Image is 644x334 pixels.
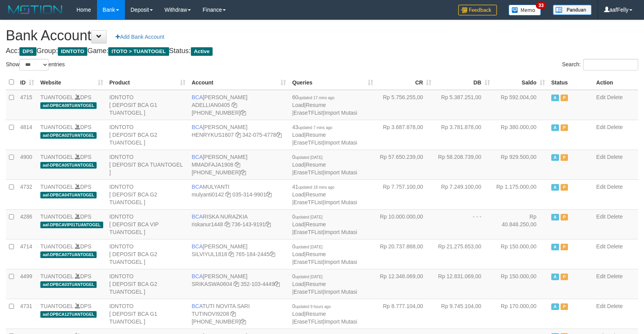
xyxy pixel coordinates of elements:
a: TUANTOGEL [40,124,73,130]
a: Delete [607,94,623,100]
span: BCA [192,94,203,100]
span: Active [551,244,559,250]
span: aaf-DPBCA12TUANTOGEL [40,311,97,318]
td: DPS [37,209,106,239]
span: Paused [561,124,568,131]
span: updated [DATE] [295,275,322,279]
a: Copy 7651842445 to clipboard [270,251,275,257]
a: EraseTFList [294,289,323,295]
th: Website: activate to sort column ascending [37,75,106,90]
a: Copy SILVIYUL1818 to clipboard [229,251,234,257]
span: 0 [292,154,322,160]
td: 4715 [17,90,37,120]
a: TUTINOVI9208 [192,311,229,317]
span: Paused [561,214,568,220]
td: Rp 12.831.069,00 [435,269,493,299]
span: BCA [192,273,203,279]
a: Import Mutasi [324,319,357,325]
a: Copy TUTINOVI9208 to clipboard [230,311,236,317]
a: Copy 3521034449 to clipboard [274,281,280,287]
td: DPS [37,239,106,269]
a: EraseTFList [294,259,323,265]
a: Copy 5665095298 to clipboard [241,319,246,325]
span: aaf-DPBCA02TUANTOGEL [40,132,97,139]
td: 4499 [17,269,37,299]
a: Import Mutasi [324,259,357,265]
td: Rp 150.000,00 [493,239,548,269]
a: Import Mutasi [324,289,357,295]
span: 0 [292,243,322,250]
a: Load [292,311,304,317]
td: - - - [435,209,493,239]
a: Add Bank Account [111,30,169,43]
td: Rp 1.175.000,00 [493,179,548,209]
td: MULYANTI 035-314-9901 [189,179,289,209]
td: Rp 150.000,00 [493,269,548,299]
span: Active [551,95,559,101]
td: Rp 592.004,00 [493,90,548,120]
a: Resume [306,132,326,138]
a: EraseTFList [294,139,323,146]
span: Paused [561,303,568,310]
span: 43 [292,124,332,130]
span: updated 7 mins ago [298,126,332,130]
a: Delete [607,154,623,160]
td: RISKA NURAZKIA 736-143-9191 [189,209,289,239]
a: Delete [607,213,623,220]
a: SRIKASWA0604 [192,281,232,287]
a: TUANTOGEL [40,154,73,160]
a: MMADFAJA1908 [192,162,233,168]
td: IDNTOTO [ DEPOSIT BCA VIP TUANTOGEL ] [106,209,189,239]
td: Rp 8.777.104,00 [376,299,435,329]
td: DPS [37,269,106,299]
td: TUTI NOVITA SARI [PHONE_NUMBER] [189,299,289,329]
td: IDNTOTO [ DEPOSIT BCA TUANTOGEL ] [106,150,189,179]
a: Copy 5655032115 to clipboard [241,110,246,116]
span: 60 [292,94,334,100]
span: | | | [292,154,357,176]
a: Edit [596,94,606,100]
td: Rp 20.737.868,00 [376,239,435,269]
span: | | | [292,124,357,146]
a: Resume [306,281,326,287]
td: [PERSON_NAME] 342-075-4778 [189,120,289,150]
a: ADELLIAN0405 [192,102,230,108]
td: DPS [37,120,106,150]
td: IDNTOTO [ DEPOSIT BCA G2 TUANTOGEL ] [106,179,189,209]
td: [PERSON_NAME] [PHONE_NUMBER] [189,90,289,120]
a: riskanur1448 [192,221,223,227]
a: Edit [596,303,606,309]
a: Load [292,162,304,168]
span: updated 18 mins ago [298,185,334,189]
a: Edit [596,124,606,130]
a: Delete [607,184,623,190]
a: Copy 0353149901 to clipboard [266,191,272,198]
a: Import Mutasi [324,169,357,176]
a: Resume [306,251,326,257]
span: DPS [19,47,36,56]
a: EraseTFList [294,229,323,235]
a: Delete [607,243,623,250]
span: updated [DATE] [295,245,322,249]
th: DB: activate to sort column ascending [435,75,493,90]
th: Action [593,75,638,90]
h1: Bank Account [6,28,638,43]
a: Resume [306,102,326,108]
input: Search: [583,59,638,71]
a: Copy 3420754778 to clipboard [276,132,282,138]
td: IDNTOTO [ DEPOSIT BCA G2 TUANTOGEL ] [106,269,189,299]
th: Product: activate to sort column ascending [106,75,189,90]
td: 4731 [17,299,37,329]
span: aaf-DPBCA07TUANTOGEL [40,251,97,258]
a: Load [292,191,304,198]
th: ID: activate to sort column ascending [17,75,37,90]
span: Paused [561,95,568,101]
a: TUANTOGEL [40,184,73,190]
td: 4814 [17,120,37,150]
a: Edit [596,243,606,250]
img: panduan.png [553,5,592,15]
span: | | | [292,303,357,325]
span: Active [551,124,559,131]
a: TUANTOGEL [40,213,73,220]
span: 33 [536,2,546,9]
